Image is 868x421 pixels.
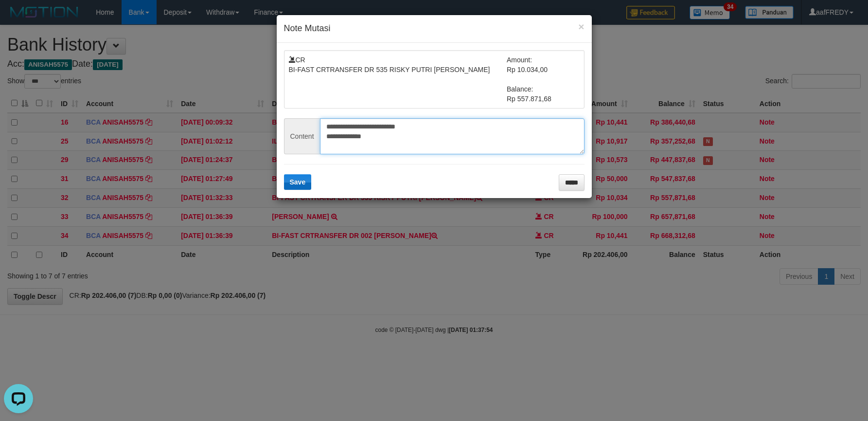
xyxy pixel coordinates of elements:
[284,118,320,154] span: Content
[284,174,312,190] button: Save
[507,55,580,104] td: Amount: Rp 10.034,00 Balance: Rp 557.871,68
[4,4,33,33] button: Open LiveChat chat widget
[578,21,584,32] button: ×
[290,178,306,186] span: Save
[289,55,507,104] td: CR BI-FAST CRTRANSFER DR 535 RISKY PUTRI [PERSON_NAME]
[284,22,585,35] h4: Note Mutasi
